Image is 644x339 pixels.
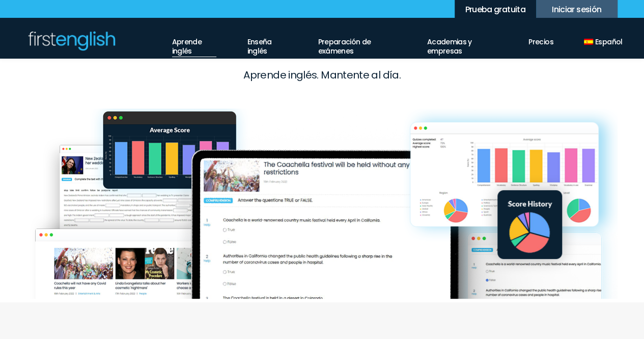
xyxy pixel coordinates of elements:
[584,31,618,47] a: Español
[528,31,553,47] a: Precios
[27,109,618,299] img: first-english-learn-english-desktop-graphic.png
[427,31,498,57] a: Academias y empresas
[318,31,396,57] a: Preparación de exámenes
[595,37,623,46] span: Español
[243,68,401,82] strong: Aprende inglés. Mantente al día.
[247,31,287,57] a: Enseña inglés
[172,31,217,57] a: Aprende inglés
